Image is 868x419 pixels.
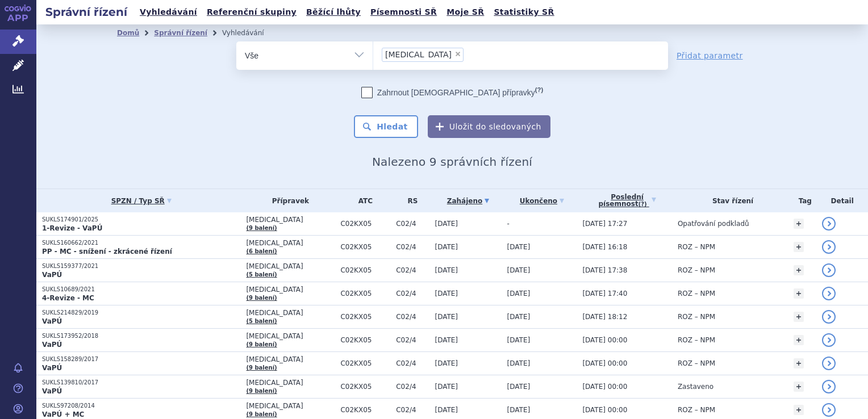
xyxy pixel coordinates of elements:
[42,294,94,302] strong: 4-Revize - MC
[794,358,804,368] a: +
[42,224,102,232] strong: 1-Revize - VaPÚ
[396,359,429,367] span: C02/4
[246,286,335,294] span: [MEDICAL_DATA]
[678,406,715,414] span: ROZ – NPM
[435,313,458,321] span: [DATE]
[443,5,487,20] a: Moje SŘ
[396,243,429,251] span: C02/4
[639,201,647,208] abbr: (?)
[678,266,715,274] span: ROZ – NPM
[396,383,429,391] span: C02/4
[582,359,627,367] span: [DATE] 00:00
[42,402,240,410] p: SUKLS97208/2014
[154,29,207,37] a: Správní řízení
[396,336,429,344] span: C02/4
[794,219,804,229] a: +
[246,262,335,270] span: [MEDICAL_DATA]
[582,406,627,414] span: [DATE] 00:00
[396,406,429,414] span: C02/4
[42,216,240,224] p: SUKLS174901/2025
[507,313,531,321] span: [DATE]
[435,336,458,344] span: [DATE]
[246,402,335,410] span: [MEDICAL_DATA]
[340,266,390,274] span: C02KX05
[42,355,240,363] p: SUKLS158289/2017
[507,359,531,367] span: [DATE]
[136,5,201,20] a: Vyhledávání
[507,243,531,251] span: [DATE]
[340,220,390,228] span: C02KX05
[490,5,557,20] a: Statistiky SŘ
[246,225,277,231] a: (9 balení)
[246,364,277,371] a: (9 balení)
[678,336,715,344] span: ROZ – NPM
[246,411,277,417] a: (9 balení)
[42,379,240,387] p: SUKLS139810/2017
[246,216,335,224] span: [MEDICAL_DATA]
[822,217,836,231] a: detail
[42,193,240,209] a: SPZN / Typ SŘ
[435,290,458,298] span: [DATE]
[117,29,139,37] a: Domů
[678,243,715,251] span: ROZ – NPM
[203,5,300,20] a: Referenční skupiny
[507,406,531,414] span: [DATE]
[794,335,804,345] a: +
[340,336,390,344] span: C02KX05
[42,286,240,294] p: SUKLS10689/2021
[246,271,277,278] a: (5 balení)
[677,50,743,61] a: Přidat parametr
[582,383,627,391] span: [DATE] 00:00
[354,115,418,138] button: Hledat
[794,312,804,322] a: +
[454,51,461,57] span: ×
[678,220,749,228] span: Opatřování podkladů
[303,5,364,20] a: Běžící lhůty
[42,364,62,372] strong: VaPÚ
[42,271,62,279] strong: VaPÚ
[246,309,335,317] span: [MEDICAL_DATA]
[36,4,136,20] h2: Správní řízení
[467,47,473,61] input: [MEDICAL_DATA]
[794,382,804,392] a: +
[340,313,390,321] span: C02KX05
[794,405,804,415] a: +
[672,189,788,212] th: Stav řízení
[42,332,240,340] p: SUKLS173952/2018
[42,410,84,418] strong: VaPÚ + MC
[428,115,550,138] button: Uložit do sledovaných
[507,266,531,274] span: [DATE]
[340,406,390,414] span: C02KX05
[340,290,390,298] span: C02KX05
[435,193,501,209] a: Zahájeno
[246,239,335,247] span: [MEDICAL_DATA]
[396,266,429,274] span: C02/4
[340,383,390,391] span: C02KX05
[246,318,277,324] a: (5 balení)
[340,243,390,251] span: C02KX05
[794,265,804,275] a: +
[385,51,452,58] span: [MEDICAL_DATA]
[582,290,627,298] span: [DATE] 17:40
[822,333,836,347] a: detail
[367,5,440,20] a: Písemnosti SŘ
[678,359,715,367] span: ROZ – NPM
[582,313,627,321] span: [DATE] 18:12
[42,317,62,325] strong: VaPÚ
[396,290,429,298] span: C02/4
[582,336,627,344] span: [DATE] 00:00
[435,266,458,274] span: [DATE]
[42,309,240,317] p: SUKLS214829/2019
[42,248,172,255] strong: PP - MC - snížení - zkrácené řízení
[246,295,277,301] a: (9 balení)
[435,383,458,391] span: [DATE]
[822,380,836,393] a: detail
[794,242,804,252] a: +
[246,355,335,363] span: [MEDICAL_DATA]
[435,406,458,414] span: [DATE]
[678,383,713,391] span: Zastaveno
[822,310,836,324] a: detail
[582,266,627,274] span: [DATE] 17:38
[42,387,62,395] strong: VaPÚ
[822,357,836,370] a: detail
